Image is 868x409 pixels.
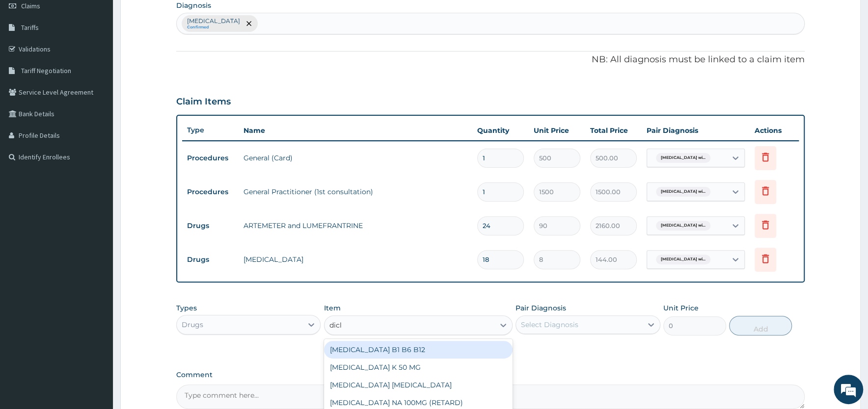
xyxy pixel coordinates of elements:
th: Type [182,121,239,139]
label: Item [324,303,341,313]
th: Pair Diagnosis [642,121,750,140]
td: Drugs [182,251,239,269]
h3: Claim Items [176,97,231,107]
span: remove selection option [244,19,253,28]
td: [MEDICAL_DATA] [239,250,472,269]
span: [MEDICAL_DATA] wi... [656,255,710,264]
div: [MEDICAL_DATA] B1 B6 B12 [324,341,513,358]
span: [MEDICAL_DATA] wi... [656,153,710,163]
div: [MEDICAL_DATA] [MEDICAL_DATA] [324,376,513,394]
th: Unit Price [529,121,585,140]
label: Unit Price [663,303,699,313]
td: ARTEMETER and LUMEFRANTRINE [239,216,472,235]
th: Total Price [585,121,642,140]
th: Actions [750,121,799,140]
span: [MEDICAL_DATA] wi... [656,187,710,197]
span: Tariff Negotiation [21,66,71,75]
label: Pair Diagnosis [515,303,566,313]
p: [MEDICAL_DATA] [187,17,240,25]
label: Comment [176,371,805,379]
th: Quantity [472,121,529,140]
div: Select Diagnosis [521,320,578,330]
small: Confirmed [187,25,240,30]
label: Diagnosis [176,0,211,10]
td: Procedures [182,149,239,167]
img: d_794563401_company_1708531726252_794563401 [18,49,40,74]
div: [MEDICAL_DATA] K 50 MG [324,358,513,376]
div: Chat with us now [51,55,165,68]
td: General (Card) [239,148,472,168]
div: Minimize live chat window [161,5,185,28]
label: Types [176,304,197,312]
span: We're online! [57,124,136,223]
td: Procedures [182,183,239,201]
textarea: Type your message and hit 'Enter' [5,268,187,302]
div: Drugs [182,320,203,330]
button: Add [729,316,792,335]
span: Claims [21,1,40,10]
th: Name [239,121,472,140]
td: Drugs [182,217,239,235]
p: NB: All diagnosis must be linked to a claim item [176,53,805,66]
span: Tariffs [21,23,39,32]
span: [MEDICAL_DATA] wi... [656,221,710,230]
td: General Practitioner (1st consultation) [239,182,472,202]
